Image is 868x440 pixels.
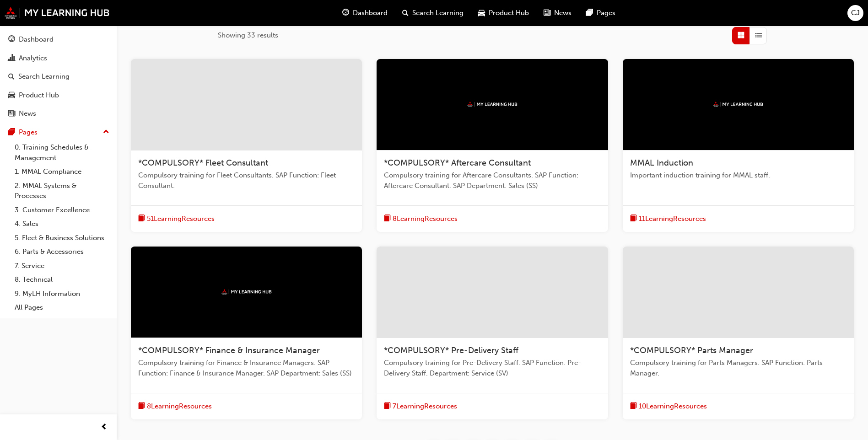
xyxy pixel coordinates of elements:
[19,53,47,64] div: Analytics
[4,105,113,122] a: News
[147,214,215,224] span: 51 Learning Resources
[393,214,458,224] span: 8 Learning Resources
[4,124,113,141] button: Pages
[623,59,854,232] a: mmalMMAL InductionImportant induction training for MMAL staff.book-icon11LearningResources
[11,231,113,245] a: 5. Fleet & Business Solutions
[630,345,753,355] span: *COMPULSORY* Parts Manager
[8,129,15,137] span: pages-icon
[131,59,362,232] a: *COMPULSORY* Fleet ConsultantCompulsory training for Fleet Consultants. SAP Function: Fleet Consu...
[19,90,59,101] div: Product Hub
[8,91,15,100] span: car-icon
[101,422,108,433] span: prev-icon
[8,54,15,63] span: chart-icon
[138,401,212,412] button: book-icon8LearningResources
[536,4,579,22] a: news-iconNews
[630,170,846,181] span: Important induction training for MMAL staff.
[393,401,457,412] span: 7 Learning Resources
[11,259,113,273] a: 7. Service
[147,401,212,412] span: 8 Learning Resources
[847,5,863,21] button: CJ
[8,36,15,44] span: guage-icon
[19,127,38,138] div: Pages
[630,401,637,412] span: book-icon
[851,8,860,18] span: CJ
[597,8,615,18] span: Pages
[713,102,763,107] img: mmal
[4,29,113,124] button: DashboardAnalyticsSearch LearningProduct HubNews
[103,126,109,138] span: up-icon
[395,4,471,22] a: search-iconSearch Learning
[138,358,355,378] span: Compulsory training for Finance & Insurance Managers. SAP Function: Finance & Insurance Manager. ...
[384,158,531,168] span: *COMPULSORY* Aftercare Consultant
[11,179,113,203] a: 2. MMAL Systems & Processes
[630,401,707,412] button: book-icon10LearningResources
[630,213,637,225] span: book-icon
[630,213,706,225] button: book-icon11LearningResources
[630,358,846,378] span: Compulsory training for Parts Managers. SAP Function: Parts Manager.
[131,247,362,419] a: mmal*COMPULSORY* Finance & Insurance ManagerCompulsory training for Finance & Insurance Managers....
[738,30,744,41] span: Grid
[8,73,15,81] span: search-icon
[4,68,113,85] a: Search Learning
[221,289,272,295] img: mmal
[18,71,70,82] div: Search Learning
[623,247,854,419] a: *COMPULSORY* Parts ManagerCompulsory training for Parts Managers. SAP Function: Parts Manager.boo...
[377,59,608,232] a: mmal*COMPULSORY* Aftercare ConsultantCompulsory training for Aftercare Consultants. SAP Function:...
[384,213,458,225] button: book-icon8LearningResources
[384,213,391,225] span: book-icon
[471,4,536,22] a: car-iconProduct Hub
[467,102,518,107] img: mmal
[11,300,113,315] a: All Pages
[335,4,395,22] a: guage-iconDashboard
[138,158,268,168] span: *COMPULSORY* Fleet Consultant
[138,213,145,225] span: book-icon
[11,203,113,217] a: 3. Customer Excellence
[11,287,113,301] a: 9. MyLH Information
[5,7,110,19] img: mmal
[639,401,707,412] span: 10 Learning Resources
[755,30,762,41] span: List
[377,247,608,419] a: *COMPULSORY* Pre-Delivery StaffCompulsory training for Pre-Delivery Staff. SAP Function: Pre-Deli...
[478,7,485,19] span: car-icon
[19,34,54,45] div: Dashboard
[384,345,518,355] span: *COMPULSORY* Pre-Delivery Staff
[218,30,278,41] span: Showing 33 results
[4,31,113,48] a: Dashboard
[384,401,457,412] button: book-icon7LearningResources
[402,7,409,19] span: search-icon
[630,158,693,168] span: MMAL Induction
[384,358,600,378] span: Compulsory training for Pre-Delivery Staff. SAP Function: Pre-Delivery Staff. Department: Service...
[19,108,36,119] div: News
[586,7,593,19] span: pages-icon
[489,8,529,18] span: Product Hub
[138,213,215,225] button: book-icon51LearningResources
[11,273,113,287] a: 8. Technical
[353,8,388,18] span: Dashboard
[11,165,113,179] a: 1. MMAL Compliance
[138,401,145,412] span: book-icon
[4,50,113,67] a: Analytics
[342,7,349,19] span: guage-icon
[11,140,113,165] a: 0. Training Schedules & Management
[384,401,391,412] span: book-icon
[544,7,550,19] span: news-icon
[138,345,320,355] span: *COMPULSORY* Finance & Insurance Manager
[11,245,113,259] a: 6. Parts & Accessories
[639,214,706,224] span: 11 Learning Resources
[384,170,600,191] span: Compulsory training for Aftercare Consultants. SAP Function: Aftercare Consultant. SAP Department...
[554,8,571,18] span: News
[579,4,623,22] a: pages-iconPages
[412,8,464,18] span: Search Learning
[138,170,355,191] span: Compulsory training for Fleet Consultants. SAP Function: Fleet Consultant.
[11,217,113,231] a: 4. Sales
[4,87,113,104] a: Product Hub
[8,110,15,118] span: news-icon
